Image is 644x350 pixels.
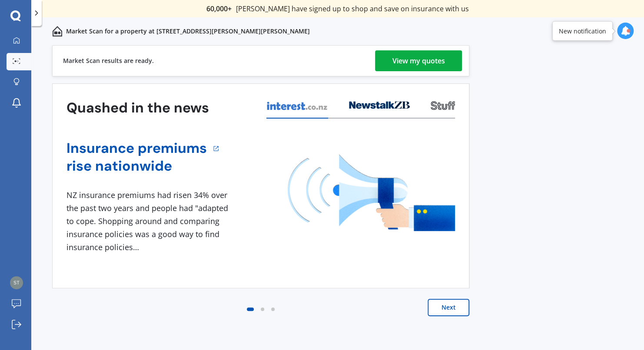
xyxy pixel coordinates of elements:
img: media image [288,154,455,231]
a: rise nationwide [66,157,207,175]
div: NZ insurance premiums had risen 34% over the past two years and people had "adapted to cope. Shop... [66,189,232,254]
button: Next [428,299,469,316]
div: Market Scan results are ready. [63,46,154,76]
img: home-and-contents.b802091223b8502ef2dd.svg [52,26,63,36]
a: Insurance premiums [66,139,207,157]
img: b14e3ba48cc5a3be5bdbded44fd983e0 [10,276,23,289]
div: New notification [559,26,606,35]
h3: Quashed in the news [66,99,209,117]
div: View my quotes [392,50,445,71]
p: Market Scan for a property at [STREET_ADDRESS][PERSON_NAME][PERSON_NAME] [66,27,310,36]
a: View my quotes [375,50,462,71]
